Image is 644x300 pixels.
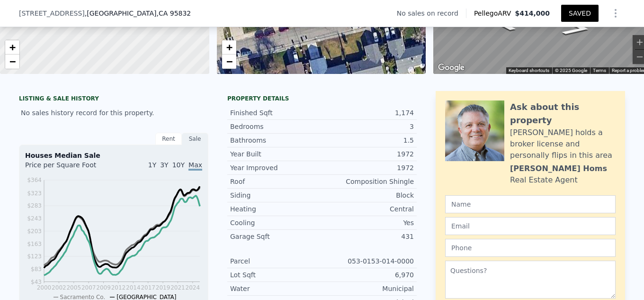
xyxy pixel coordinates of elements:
div: Composition Shingle [322,177,414,186]
span: , [GEOGRAPHIC_DATA] [85,9,191,18]
span: 1Y [148,161,156,169]
div: Year Improved [230,163,322,173]
a: Zoom out [222,55,236,69]
div: No sales history record for this property. [19,104,208,121]
tspan: 2002 [52,284,66,291]
div: Water [230,284,322,293]
tspan: 2019 [156,284,170,291]
tspan: 2000 [37,284,52,291]
div: Central [322,204,414,214]
div: Property details [227,95,417,102]
tspan: 2017 [141,284,155,291]
div: Finished Sqft [230,108,322,118]
button: SAVED [561,5,599,22]
input: Phone [445,239,616,257]
div: LISTING & SALE HISTORY [19,95,208,104]
div: Yes [322,218,414,227]
div: Houses Median Sale [25,151,202,160]
div: Siding [230,191,322,200]
div: Roof [230,177,322,186]
div: 053-0153-014-0000 [322,256,414,266]
tspan: $203 [27,228,42,235]
div: 3 [322,122,414,131]
div: Parcel [230,256,322,266]
tspan: $163 [27,241,42,247]
div: 1,174 [322,108,414,118]
div: 1972 [322,149,414,159]
a: Zoom in [222,40,236,55]
tspan: $243 [27,215,42,222]
span: Pellego ARV [474,9,515,18]
tspan: 2012 [111,284,126,291]
div: No sales on record [397,9,466,18]
a: Zoom in [5,40,19,55]
div: Cooling [230,218,322,227]
tspan: 2007 [81,284,96,291]
span: 10Y [172,161,185,169]
div: [PERSON_NAME] holds a broker license and personally flips in this area [510,127,616,161]
div: 1972 [322,163,414,173]
path: Go East, Deerhaven Way [550,18,603,39]
div: Heating [230,204,322,214]
div: Municipal [322,284,414,293]
tspan: $43 [31,279,42,285]
span: 3Y [160,161,168,169]
button: Keyboard shortcuts [509,67,549,74]
div: Garage Sqft [230,232,322,241]
div: [PERSON_NAME] Homs [510,163,607,174]
div: Sale [182,133,208,145]
div: 431 [322,232,414,241]
tspan: 2021 [170,284,185,291]
input: Email [445,217,616,235]
span: − [226,55,232,67]
a: Open this area in Google Maps (opens a new window) [436,62,467,74]
div: 1.5 [322,136,414,145]
div: Real Estate Agent [510,174,578,186]
button: Show Options [606,4,625,23]
tspan: 2024 [186,284,200,291]
span: © 2025 Google [555,68,587,73]
div: Rent [155,133,182,145]
img: Google [436,62,467,74]
tspan: 2009 [96,284,111,291]
tspan: $323 [27,190,42,197]
div: Bedrooms [230,122,322,131]
tspan: $283 [27,202,42,209]
span: + [9,41,16,53]
tspan: $364 [27,177,42,183]
tspan: $83 [31,266,42,273]
span: Max [188,161,202,171]
div: Ask about this property [510,100,616,127]
span: + [226,41,232,53]
div: 6,970 [322,270,414,280]
a: Zoom out [5,55,19,69]
div: Price per Square Foot [25,160,114,175]
span: − [9,55,16,67]
div: Bathrooms [230,136,322,145]
tspan: $123 [27,253,42,260]
span: [STREET_ADDRESS] [19,9,85,18]
a: Terms (opens in new tab) [593,68,606,73]
div: Year Built [230,149,322,159]
tspan: 2014 [126,284,141,291]
input: Name [445,195,616,213]
span: , CA 95832 [156,9,191,17]
div: Lot Sqft [230,270,322,280]
div: Block [322,191,414,200]
tspan: 2005 [66,284,81,291]
span: $414,000 [515,9,550,17]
